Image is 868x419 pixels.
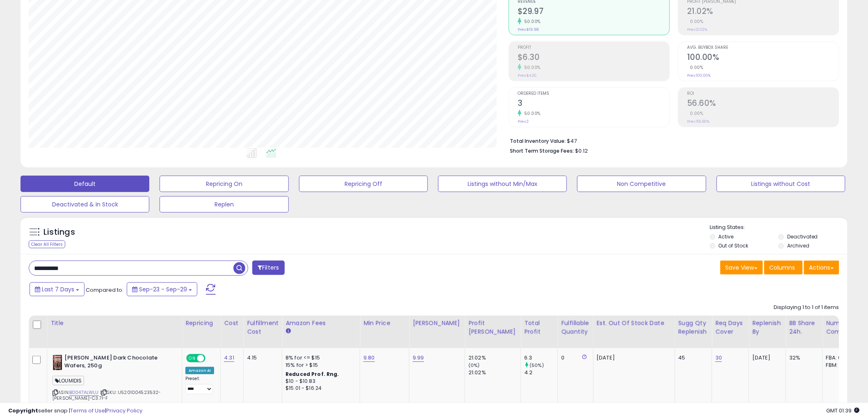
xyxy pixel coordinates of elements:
div: 4.2 [524,369,557,376]
div: Amazon AI [185,367,214,374]
small: Prev: 2 [518,119,529,124]
span: Columns [770,263,795,272]
div: 21.02% [468,354,521,362]
div: FBM: 1 [826,362,853,369]
label: Active [719,233,734,240]
h5: Listings [43,227,75,238]
button: Last 7 Days [30,282,85,296]
div: BB Share 24h. [789,319,819,336]
li: $47 [510,135,833,145]
small: Amazon Fees. [286,327,290,335]
div: 21.02% [468,369,521,376]
span: ON [187,355,197,362]
span: Avg. Buybox Share [687,46,839,50]
th: Please note that this number is a calculation based on your required days of coverage and your ve... [675,316,712,348]
button: Listings without Min/Max [438,176,567,192]
span: Ordered Items [518,92,669,96]
div: [PERSON_NAME] [413,319,461,327]
small: (0%) [468,362,480,369]
span: Compared to: [86,286,123,294]
button: Actions [804,261,839,275]
button: Listings without Cost [717,176,845,192]
b: Reduced Prof. Rng. [286,371,339,378]
div: 8% for <= $15 [286,354,354,362]
a: Terms of Use [70,407,105,414]
b: [PERSON_NAME] Dark Chocolate Wafers, 250g [64,354,164,371]
small: Prev: 100.00% [687,73,710,78]
h2: 56.60% [687,98,839,110]
div: 4.15 [247,354,276,362]
small: Prev: 56.60% [687,119,709,124]
span: $0.12 [575,147,588,155]
div: FBA: 0 [826,354,853,362]
div: 6.3 [524,354,557,362]
h2: 21.02% [687,7,839,18]
span: Profit [518,46,669,50]
div: Sugg Qty Replenish [678,319,709,336]
div: 32% [789,354,816,362]
span: Sep-23 - Sep-29 [139,285,187,293]
label: Out of Stock [719,242,749,249]
h2: 3 [518,98,669,110]
div: Est. Out Of Stock Date [597,319,672,327]
div: Num of Comp. [826,319,856,336]
div: Amazon Fees [286,319,356,327]
small: Prev: 21.02% [687,27,707,32]
div: $10 - $10.83 [286,378,354,385]
a: 9.80 [363,354,375,362]
b: Total Inventory Value: [510,137,566,144]
button: Save View [720,261,763,275]
span: | SKU: U5201004523532-[PERSON_NAME]-C3.71-F [53,389,161,401]
button: Default [21,176,149,192]
small: 0.00% [687,64,704,71]
h2: 100.00% [687,53,839,64]
small: 50.00% [521,64,541,71]
button: Repricing On [160,176,288,192]
small: Prev: $4.20 [518,73,537,78]
a: Privacy Policy [106,407,142,414]
span: ROI [687,92,839,96]
div: Title [50,319,178,327]
div: Fulfillment Cost [247,319,279,336]
label: Archived [787,242,809,249]
button: Non Competitive [577,176,706,192]
button: Replen [160,196,288,213]
p: [DATE] [597,354,669,362]
small: 0.00% [687,18,704,25]
small: (50%) [530,362,544,369]
small: 50.00% [521,110,541,117]
div: Repricing [185,319,217,327]
div: 45 [678,354,706,362]
button: Repricing Off [299,176,428,192]
button: Filters [252,261,284,275]
div: Profit [PERSON_NAME] [468,319,517,336]
label: Deactivated [787,233,818,240]
a: 4.31 [224,354,234,362]
div: Preset: [185,376,214,394]
small: 0.00% [687,110,704,117]
h2: $6.30 [518,53,669,64]
div: Clear All Filters [29,240,65,248]
button: Deactivated & In Stock [21,196,149,213]
b: Short Term Storage Fees: [510,147,574,154]
img: 4184Fc8tjQL._SL40_.jpg [53,354,62,371]
p: Listing States: [710,224,847,231]
div: Fulfillable Quantity [561,319,589,336]
div: Cost [224,319,240,327]
div: seller snap | | [8,407,142,415]
div: Replenish By [752,319,782,336]
div: Min Price [363,319,406,327]
small: 50.00% [521,18,541,25]
div: Total Profit [524,319,554,336]
span: Last 7 Days [42,285,74,293]
a: B0047ALWLU [69,389,99,396]
div: $15.01 - $16.24 [286,385,354,392]
div: [DATE] [752,354,779,362]
a: 30 [715,354,722,362]
strong: Copyright [8,407,38,414]
div: 0 [561,354,587,362]
span: LOUMIDIS [53,376,84,385]
small: Prev: $19.98 [518,27,539,32]
div: Req Days Cover [715,319,745,336]
span: 2025-10-8 01:39 GMT [827,407,860,414]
